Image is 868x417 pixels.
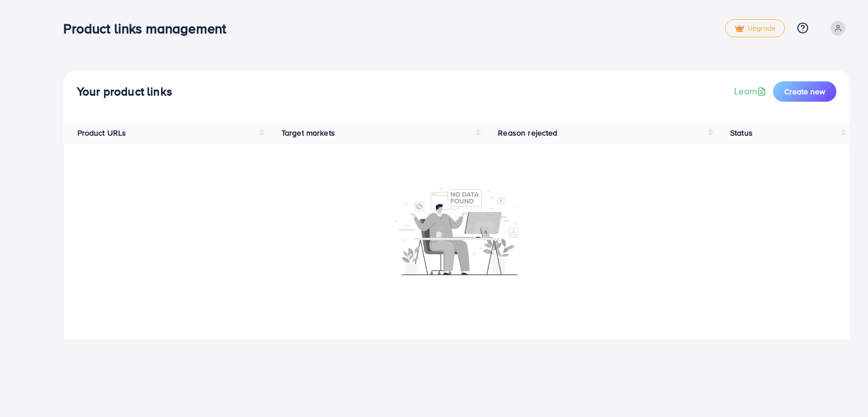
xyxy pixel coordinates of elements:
img: No account [395,186,518,275]
span: Product URLs [77,127,127,138]
img: tick [735,25,744,33]
span: Upgrade [735,24,775,33]
span: Reason rejected [498,127,557,138]
span: Create new [784,86,825,97]
span: Status [730,127,753,138]
span: Target markets [281,127,335,138]
a: tickUpgrade [725,19,785,37]
button: Create new [773,81,836,102]
h3: Product links management [63,20,235,37]
a: Learn [734,85,769,98]
h4: Your product links [77,85,172,99]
